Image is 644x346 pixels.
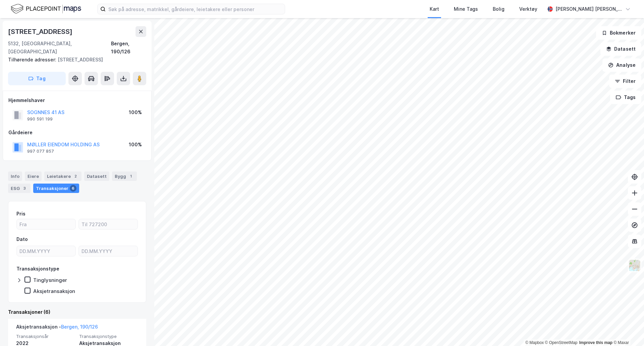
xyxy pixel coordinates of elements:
[493,5,504,13] div: Bolig
[111,40,146,56] div: Bergen, 190/126
[16,265,59,273] div: Transaksjonstype
[11,3,81,15] img: logo.f888ab2527a4732fd821a326f86c7f29.svg
[545,340,578,345] a: OpenStreetMap
[8,26,74,37] div: [STREET_ADDRESS]
[525,340,544,345] a: Mapbox
[610,314,644,346] iframe: Chat Widget
[600,42,641,56] button: Datasett
[8,96,146,104] div: Hjemmelshaver
[27,149,54,154] div: 997 077 857
[33,288,75,294] div: Aksjetransaksjon
[79,219,138,229] input: Til 727200
[610,91,641,104] button: Tags
[8,171,22,181] div: Info
[84,171,109,181] div: Datasett
[610,314,644,346] div: Kontrollprogram for chat
[61,324,98,330] a: Bergen, 190/126
[127,173,134,180] div: 1
[16,210,25,218] div: Pris
[16,235,28,243] div: Dato
[602,58,641,72] button: Analyse
[21,185,28,192] div: 3
[17,246,75,256] input: DD.MM.YYYY
[609,75,641,88] button: Filter
[72,173,79,180] div: 2
[79,246,138,256] input: DD.MM.YYYY
[33,184,79,193] div: Transaksjoner
[8,56,141,64] div: [STREET_ADDRESS]
[8,184,31,193] div: ESG
[579,340,612,345] a: Improve this map
[628,259,641,272] img: Z
[555,5,623,13] div: [PERSON_NAME] [PERSON_NAME]
[519,5,537,13] div: Verktøy
[33,277,67,283] div: Tinglysninger
[8,308,146,316] div: Transaksjoner (6)
[17,219,75,229] input: Fra
[129,141,142,149] div: 100%
[27,116,53,122] div: 990 591 199
[596,26,641,40] button: Bokmerker
[8,57,58,62] span: Tilhørende adresser:
[454,5,478,13] div: Mine Tags
[430,5,439,13] div: Kart
[112,171,137,181] div: Bygg
[70,185,76,192] div: 6
[25,171,42,181] div: Eiere
[8,72,66,85] button: Tag
[8,129,146,137] div: Gårdeiere
[44,171,82,181] div: Leietakere
[16,334,75,339] span: Transaksjonsår
[8,40,111,56] div: 5132, [GEOGRAPHIC_DATA], [GEOGRAPHIC_DATA]
[129,108,142,116] div: 100%
[16,323,98,334] div: Aksjetransaksjon -
[79,334,138,339] span: Transaksjonstype
[106,4,285,14] input: Søk på adresse, matrikkel, gårdeiere, leietakere eller personer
